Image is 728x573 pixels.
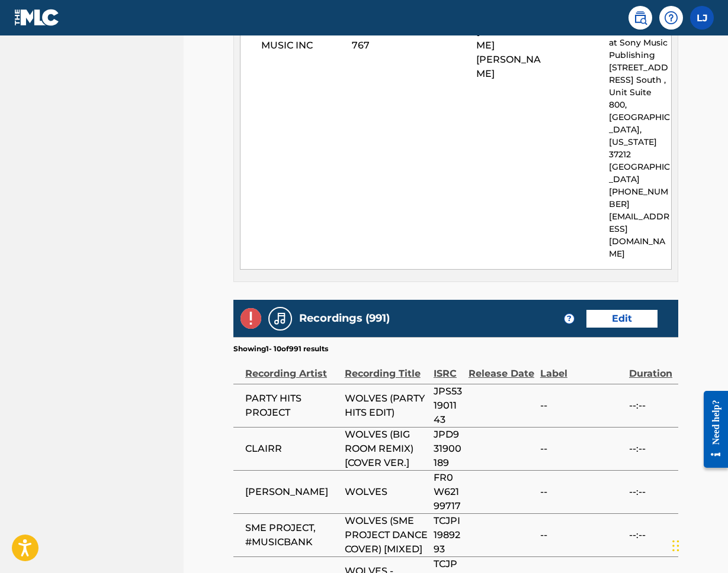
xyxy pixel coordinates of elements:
[609,161,671,186] p: [GEOGRAPHIC_DATA]
[434,354,463,381] div: ISRC
[245,391,339,420] span: PARTY HITS PROJECT
[628,6,652,30] a: Public Search
[345,391,428,420] span: WOLVES (PARTY HITS EDIT)
[345,354,428,381] div: Recording Title
[434,471,463,513] span: FR0W62199717
[245,442,339,456] span: CLAIRR
[565,314,574,323] span: ?
[669,516,728,573] iframe: Chat Widget
[609,111,671,161] p: [GEOGRAPHIC_DATA], [US_STATE] 37212
[540,442,623,456] span: --
[345,485,428,499] span: WOLVES
[469,354,534,381] div: Release Date
[434,428,463,470] span: JPD931900189
[629,399,672,413] span: --:--
[609,24,671,61] p: MLC Inquiries at Sony Music Publishing
[345,428,428,470] span: WOLVES (BIG ROOM REMIX) [COVER VER.]
[672,528,679,564] div: Drag
[540,354,623,381] div: Label
[540,528,623,542] span: --
[659,6,683,30] div: Help
[629,485,672,499] span: --:--
[609,211,671,260] p: [EMAIL_ADDRESS][DOMAIN_NAME]
[240,308,261,329] img: Invalid
[633,11,647,25] img: search
[540,485,623,499] span: --
[245,354,339,381] div: Recording Artist
[245,521,339,549] span: SME PROJECT, #MUSICBANK
[540,399,623,413] span: --
[14,9,60,26] img: MLC Logo
[609,61,671,111] p: [STREET_ADDRESS] South , Unit Suite 800,
[664,11,678,25] img: help
[261,24,343,53] span: EMI APRIL MUSIC INC
[609,186,671,211] p: [PHONE_NUMBER]
[629,528,672,542] span: --:--
[245,485,339,499] span: [PERSON_NAME]
[629,354,672,381] div: Duration
[695,382,728,477] iframe: Resource Center
[586,310,658,328] a: Edit
[352,24,397,53] span: 00128633767
[434,384,463,427] span: JPS531901143
[690,6,714,30] div: User Menu
[273,312,287,326] img: Recordings
[629,442,672,456] span: --:--
[233,344,328,354] p: Showing 1 - 10 of 991 results
[434,514,463,556] span: TCJPI1989293
[299,312,390,325] h5: Recordings (991)
[345,514,428,556] span: WOLVES (SME PROJECT DANCE COVER) [MIXED]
